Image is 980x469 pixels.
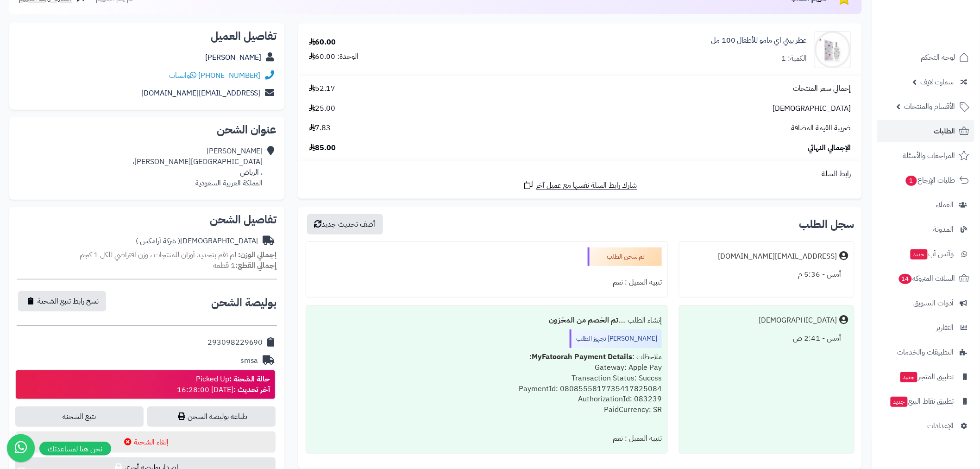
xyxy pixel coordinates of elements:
span: شارك رابط السلة نفسها مع عميل آخر [536,180,637,191]
strong: آخر تحديث : [233,384,270,395]
span: [DEMOGRAPHIC_DATA] [773,103,851,114]
div: أمس - 5:36 م [685,266,848,284]
span: نسخ رابط تتبع الشحنة [38,296,99,307]
a: السلات المتروكة14 [877,267,974,290]
a: شارك رابط السلة نفسها مع عميل آخر [523,179,637,191]
span: الإعدادات [928,419,954,432]
a: طلبات الإرجاع1 [877,169,974,191]
a: أدوات التسويق [877,292,974,314]
div: أمس - 2:41 ص [685,330,848,348]
a: العملاء [877,194,974,216]
div: تم شحن الطلب [588,247,662,266]
div: إنشاء الطلب .... [312,311,662,330]
a: تطبيق المتجرجديد [877,366,974,388]
img: 6891625ef44bdeadb907eedacd79b4cfd6d5-90x90.jpg [815,31,851,68]
span: سمارت لايف [921,76,954,89]
span: ضريبة القيمة المضافة [792,123,851,133]
span: تطبيق نقاط البيع [890,395,954,408]
span: ( شركة أرامكس ) [136,235,180,247]
div: [DEMOGRAPHIC_DATA] [759,315,837,326]
div: [DEMOGRAPHIC_DATA] [136,236,258,247]
div: تنبيه العميل : نعم [312,273,662,292]
a: عطر بيتي اي مامو للأطفال 100 مل [711,35,807,46]
strong: إجمالي القطع: [235,260,277,271]
span: 7.83 [309,123,331,133]
a: الإعدادات [877,415,974,437]
span: العملاء [936,198,954,211]
span: تطبيق المتجر [899,370,954,383]
a: التقارير [877,317,974,339]
div: [EMAIL_ADDRESS][DOMAIN_NAME] [718,251,837,262]
h2: تفاصيل الشحن [17,214,277,225]
a: التطبيقات والخدمات [877,341,974,363]
b: تم الخصم من المخزون [549,315,618,326]
span: 25.00 [309,103,336,114]
span: المراجعات والأسئلة [903,149,955,162]
button: نسخ رابط تتبع الشحنة [18,291,106,311]
div: الكمية: 1 [782,53,807,64]
div: رابط السلة [302,169,858,179]
div: [PERSON_NAME] تجهيز الطلب [570,330,662,348]
span: التطبيقات والخدمات [898,346,954,359]
span: وآتس آب [910,247,954,260]
span: لوحة التحكم [921,51,955,64]
a: تطبيق نقاط البيعجديد [877,390,974,412]
div: الوحدة: 60.00 [309,51,359,62]
div: 293098229690 [207,337,263,348]
span: الطلبات [934,125,955,138]
h3: سجل الطلب [799,219,854,230]
span: 14 [899,274,912,284]
b: MyFatoorah Payment Details: [529,351,632,362]
span: المدونة [934,223,954,236]
a: طباعة بوليصة الشحن [147,406,276,427]
span: الأقسام والمنتجات [905,100,955,113]
div: smsa [240,355,258,366]
strong: إجمالي الوزن: [238,249,277,260]
div: 60.00 [309,37,336,48]
span: أدوات التسويق [914,297,954,310]
a: المراجعات والأسئلة [877,145,974,167]
span: جديد [891,397,908,407]
a: واتساب [169,70,196,81]
div: تنبيه العميل : نعم [312,430,662,448]
span: التقارير [936,321,954,334]
h2: بوليصة الشحن [211,297,277,308]
span: 85.00 [309,143,336,153]
a: لوحة التحكم [877,46,974,69]
a: [PHONE_NUMBER] [198,70,261,81]
img: logo-2.png [917,26,971,45]
strong: حالة الشحنة : [229,374,270,385]
h2: تفاصيل العميل [17,31,277,42]
div: ملاحظات : Gateway: Apple Pay Transaction Status: Succss PaymentId: 0808555817735417825084 Authori... [312,348,662,430]
span: طلبات الإرجاع [905,174,955,187]
a: [PERSON_NAME] [205,52,262,63]
span: الإجمالي النهائي [808,143,851,153]
span: لم تقم بتحديد أوزان للمنتجات ، وزن افتراضي للكل 1 كجم [80,249,236,260]
a: الطلبات [877,120,974,142]
div: [PERSON_NAME] [GEOGRAPHIC_DATA][PERSON_NAME]، ، الرياض المملكة العربية السعودية [132,146,263,188]
span: السلات المتروكة [898,272,955,285]
span: جديد [911,249,928,260]
h2: عنوان الشحن [17,124,277,135]
a: [EMAIL_ADDRESS][DOMAIN_NAME] [141,88,261,99]
span: 1 [906,176,917,186]
button: أضف تحديث جديد [307,214,383,234]
span: 52.17 [309,83,336,94]
a: وآتس آبجديد [877,243,974,265]
a: المدونة [877,218,974,241]
button: إلغاء الشحنة [15,431,276,453]
div: Picked Up [DATE] 16:28:00 [177,374,270,395]
span: إجمالي سعر المنتجات [793,83,851,94]
span: جديد [900,372,917,382]
small: 1 قطعة [213,260,277,271]
a: تتبع الشحنة [15,406,144,427]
